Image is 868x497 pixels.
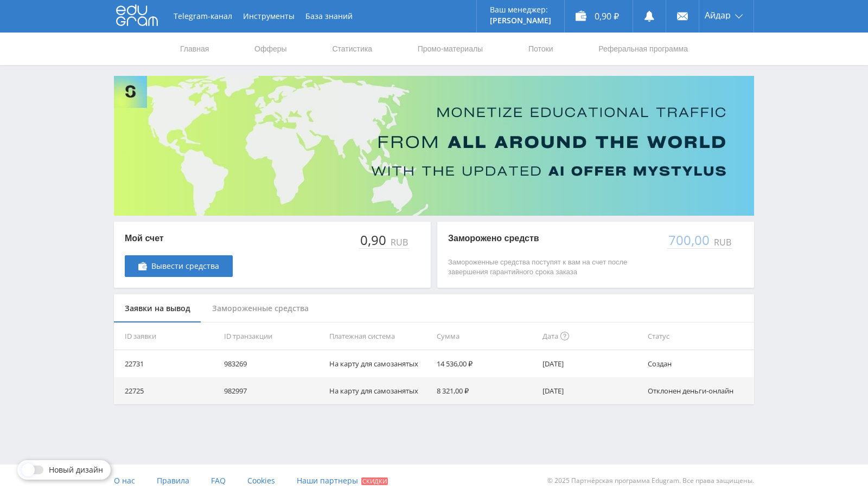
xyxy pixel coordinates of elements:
th: ID транзакции [220,322,325,350]
td: На карту для самозанятых [325,377,432,404]
th: Дата [538,322,644,350]
td: 22731 [114,350,220,377]
span: Наши партнеры [297,475,358,486]
a: Вывести средства [125,255,233,277]
a: Правила [157,464,189,497]
a: Статистика [331,33,373,65]
div: 700,00 [667,233,712,248]
td: Отклонен деньги-онлайн [643,377,754,404]
div: RUB [388,237,409,247]
th: Сумма [432,322,538,350]
a: Промо-материалы [417,33,484,65]
td: 22725 [114,377,220,404]
p: [PERSON_NAME] [490,16,551,25]
td: 983269 [220,350,325,377]
div: © 2025 Партнёрская программа Edugram. Все права защищены. [439,464,754,497]
img: Banner [114,76,754,216]
div: Замороженные средства [201,294,320,323]
p: Мой счет [125,233,233,244]
span: Вывести средства [151,262,219,270]
span: Cookies [247,475,275,486]
span: Скидки [361,477,388,485]
th: Платежная система [325,322,432,350]
a: О нас [114,464,135,497]
td: [DATE] [538,350,644,377]
div: Заявки на вывод [114,294,201,323]
th: Статус [643,322,754,350]
span: Правила [157,475,189,486]
span: О нас [114,475,135,486]
span: Айдар [705,11,731,20]
td: 14 536,00 ₽ [432,350,538,377]
div: RUB [712,237,732,247]
td: На карту для самозанятых [325,350,432,377]
div: 0,90 [359,233,388,248]
a: Потоки [527,33,554,65]
p: Ваш менеджер: [490,5,551,14]
span: Новый дизайн [49,466,103,474]
th: ID заявки [114,322,220,350]
a: FAQ [211,464,226,497]
td: 982997 [220,377,325,404]
a: Cookies [247,464,275,497]
a: Наши партнеры Скидки [297,464,388,497]
a: Офферы [253,33,288,65]
a: Реферальная программа [597,33,689,65]
td: 8 321,00 ₽ [432,377,538,404]
p: Заморожено средств [448,233,656,244]
a: Главная [179,33,210,65]
p: Замороженные средства поступят к вам на счет после завершения гарантийного срока заказа [448,257,656,277]
td: Создан [643,350,754,377]
td: [DATE] [538,377,644,404]
span: FAQ [211,475,226,486]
